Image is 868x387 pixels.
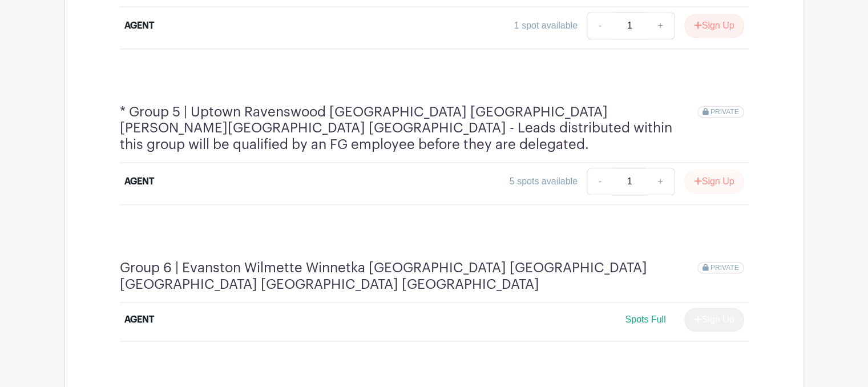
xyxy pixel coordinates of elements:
div: 5 spots available [510,175,578,188]
span: PRIVATE [710,264,739,272]
span: Spots Full [625,315,665,324]
button: Sign Up [684,14,744,38]
h4: * Group 5 | Uptown Ravenswood [GEOGRAPHIC_DATA] [GEOGRAPHIC_DATA] [PERSON_NAME][GEOGRAPHIC_DATA] ... [120,104,698,153]
div: AGENT [124,313,154,326]
a: + [646,12,675,39]
div: AGENT [124,175,154,188]
div: AGENT [124,19,154,33]
a: + [646,168,675,195]
a: - [587,12,613,39]
a: - [587,168,613,195]
span: PRIVATE [710,108,739,116]
h4: Group 6 | Evanston Wilmette Winnetka [GEOGRAPHIC_DATA] [GEOGRAPHIC_DATA] [GEOGRAPHIC_DATA] [GEOGR... [120,260,698,293]
button: Sign Up [684,170,744,193]
div: 1 spot available [514,19,578,33]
